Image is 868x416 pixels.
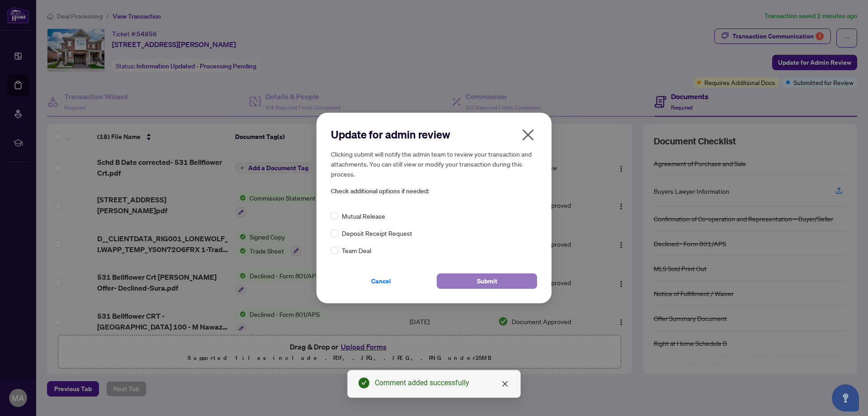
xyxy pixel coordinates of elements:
h5: Clicking submit will notify the admin team to review your transaction and attachments. You can st... [331,149,537,179]
button: Submit [437,273,537,289]
span: Check additional options if needed: [331,186,537,196]
button: Cancel [331,273,431,289]
span: Submit [477,274,497,288]
span: check-circle [359,378,369,388]
div: Comment added successfully [375,378,509,388]
span: Mutual Release [342,211,385,221]
span: Team Deal [342,245,371,255]
span: close [521,128,535,142]
h2: Update for admin review [331,127,537,142]
button: Open asap [832,384,859,411]
a: Close [500,379,510,389]
span: close [501,380,509,387]
span: Deposit Receipt Request [342,228,412,238]
span: Cancel [371,274,391,288]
